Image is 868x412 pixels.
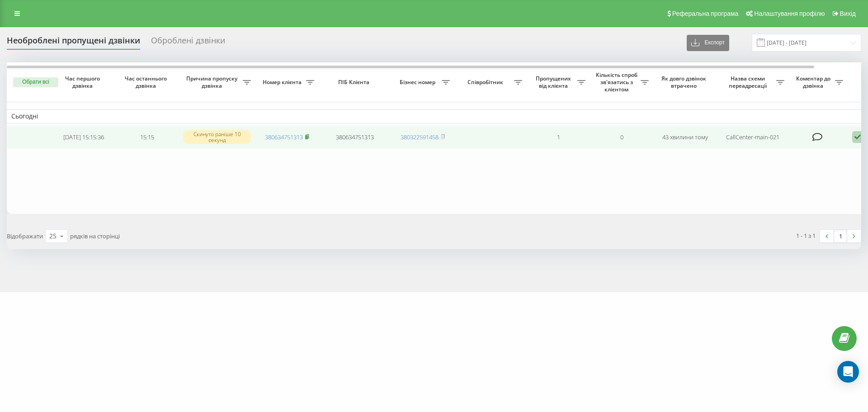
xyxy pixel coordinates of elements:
span: рядків на сторінці [70,232,120,240]
a: 1 [834,230,847,242]
div: Необроблені пропущені дзвінки [7,36,140,50]
td: CallCenter-main-021 [717,125,789,149]
span: Вихід [840,10,856,17]
td: 380634751313 [319,125,391,149]
span: Бізнес номер [396,79,442,86]
span: Кількість спроб зв'язатись з клієнтом [594,71,641,93]
button: Експорт [687,35,729,51]
span: Пропущених від клієнта [531,75,577,89]
td: 1 [527,125,590,149]
span: ПІБ Клієнта [326,79,383,86]
td: 15:15 [115,125,179,149]
div: Оброблені дзвінки [151,36,225,50]
div: 25 [49,232,57,241]
div: Open Intercom Messenger [837,361,859,383]
span: Відображати [7,232,43,240]
td: 43 хвилини тому [653,125,717,149]
span: Реферальна програма [672,10,739,17]
span: Причина пропуску дзвінка [183,75,243,89]
div: 1 - 1 з 1 [796,231,816,240]
div: Скинуто раніше 10 секунд [183,130,251,144]
span: Коментар до дзвінка [793,75,835,89]
td: [DATE] 15:15:36 [52,125,115,149]
span: Номер клієнта [260,79,306,86]
a: 380634751313 [265,133,303,141]
span: Час останнього дзвінка [123,75,171,89]
a: 380322591458 [401,133,439,141]
span: Час першого дзвінка [59,75,108,89]
span: Як довго дзвінок втрачено [660,75,709,89]
button: Обрати всі [13,77,58,87]
span: Співробітник [459,79,514,86]
span: Налаштування профілю [754,10,825,17]
td: 0 [590,125,653,149]
span: Назва схеми переадресації [721,75,776,89]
